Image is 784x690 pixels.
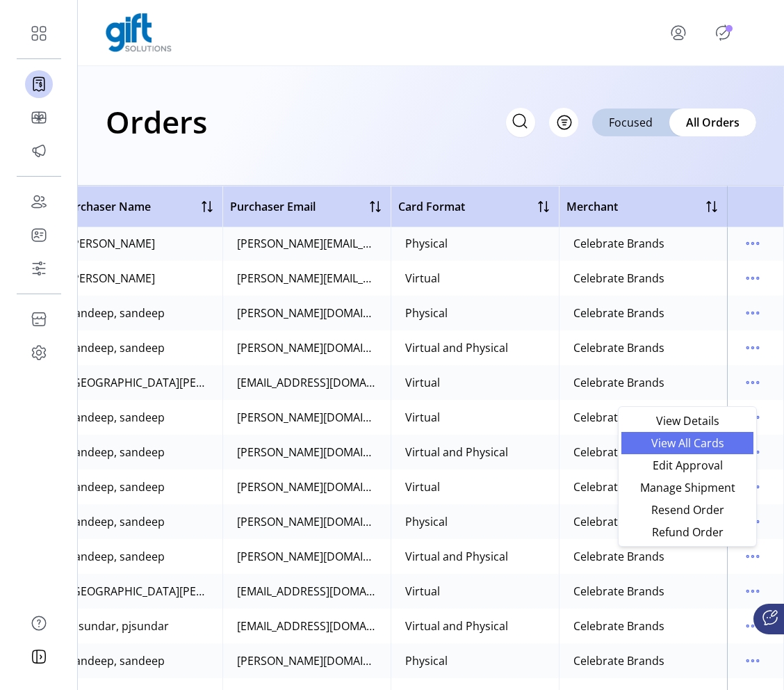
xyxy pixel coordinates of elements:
li: Manage Shipment [621,476,753,499]
div: pjsundar, pjsundar [69,618,169,634]
div: Celebrate Brands [573,583,664,600]
div: Celebrate Brands [573,305,664,321]
li: Resend Order [621,499,753,521]
div: [PERSON_NAME][EMAIL_ADDRESS][DOMAIN_NAME] [237,235,377,252]
div: [EMAIL_ADDRESS][DOMAIN_NAME] [237,374,377,391]
li: View Details [621,410,753,432]
h1: Orders [106,97,207,146]
span: Purchaser Email [230,198,316,215]
button: menu [742,650,764,672]
div: Virtual [405,374,440,391]
span: Resend Order [630,504,745,515]
div: [GEOGRAPHIC_DATA][PERSON_NAME] [69,583,209,600]
span: Manage Shipment [630,482,745,493]
li: Edit Approval [621,454,753,476]
span: Merchant [566,198,618,215]
li: View All Cards [621,432,753,454]
button: menu [742,615,764,637]
div: Virtual [405,479,440,495]
div: [GEOGRAPHIC_DATA][PERSON_NAME] [69,374,209,391]
div: [PERSON_NAME] [69,270,155,287]
button: menu [742,545,764,568]
div: Celebrate Brands [573,652,664,669]
div: Celebrate Brands [573,444,664,460]
span: Focused [609,114,653,131]
div: [PERSON_NAME][DOMAIN_NAME][EMAIL_ADDRESS][DOMAIN_NAME] [237,339,377,356]
div: Celebrate Brands [573,409,664,426]
div: Celebrate Brands [573,339,664,356]
div: sandeep, sandeep [69,513,165,530]
span: All Orders [686,114,740,131]
span: View All Cards [630,438,745,449]
div: Physical [405,513,448,530]
span: Card Format [398,198,465,215]
div: sandeep, sandeep [69,409,165,426]
div: Celebrate Brands [573,618,664,634]
div: Virtual and Physical [405,618,508,634]
div: Physical [405,652,448,669]
li: Refund Order [621,521,753,543]
div: Physical [405,305,448,321]
div: Celebrate Brands [573,374,664,391]
div: sandeep, sandeep [69,548,165,565]
div: [PERSON_NAME][DOMAIN_NAME][EMAIL_ADDRESS][DOMAIN_NAME] [237,479,377,495]
button: Filter Button [549,108,578,137]
div: Virtual [405,583,440,600]
div: [PERSON_NAME][EMAIL_ADDRESS][DOMAIN_NAME] [237,270,377,287]
div: Celebrate Brands [573,270,664,287]
img: logo [106,13,172,52]
div: [PERSON_NAME][DOMAIN_NAME][EMAIL_ADDRESS][DOMAIN_NAME] [237,652,377,669]
div: [PERSON_NAME][DOMAIN_NAME][EMAIL_ADDRESS][DOMAIN_NAME] [237,444,377,460]
button: menu [742,337,764,359]
div: sandeep, sandeep [69,479,165,495]
div: All Orders [669,109,756,136]
div: Virtual and Physical [405,444,508,460]
div: Celebrate Brands [573,479,664,495]
div: [PERSON_NAME] [69,235,155,252]
div: Virtual [405,270,440,287]
div: Virtual [405,409,440,426]
button: menu [742,371,764,394]
span: Edit Approval [630,460,745,471]
div: Virtual and Physical [405,548,508,565]
span: Purchaser Name [62,198,151,215]
div: sandeep, sandeep [69,339,165,356]
button: menu [742,232,764,255]
div: [PERSON_NAME][DOMAIN_NAME][EMAIL_ADDRESS][DOMAIN_NAME] [237,409,377,426]
button: Publisher Panel [712,22,734,44]
div: sandeep, sandeep [69,444,165,460]
div: Celebrate Brands [573,548,664,565]
button: menu [651,16,712,49]
button: menu [742,580,764,602]
span: View Details [630,415,745,426]
div: sandeep, sandeep [69,652,165,669]
div: Virtual and Physical [405,339,508,356]
div: Physical [405,235,448,252]
div: [EMAIL_ADDRESS][DOMAIN_NAME] [237,583,377,600]
div: Focused [592,109,669,136]
button: menu [742,267,764,289]
button: menu [742,302,764,324]
div: Celebrate Brands [573,235,664,252]
span: Refund Order [630,527,745,538]
div: [PERSON_NAME][DOMAIN_NAME][EMAIL_ADDRESS][DOMAIN_NAME] [237,548,377,565]
div: [PERSON_NAME][DOMAIN_NAME][EMAIL_ADDRESS][DOMAIN_NAME] [237,305,377,321]
div: [EMAIL_ADDRESS][DOMAIN_NAME] [237,618,377,634]
div: Celebrate Brands [573,513,664,530]
div: sandeep, sandeep [69,305,165,321]
div: [PERSON_NAME][DOMAIN_NAME][EMAIL_ADDRESS][DOMAIN_NAME] [237,513,377,530]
